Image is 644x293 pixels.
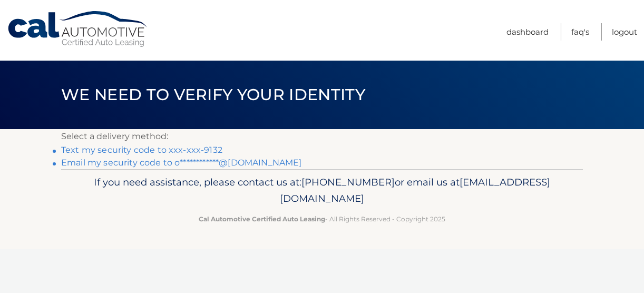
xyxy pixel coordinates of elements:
[301,176,395,188] span: [PHONE_NUMBER]
[61,129,583,144] p: Select a delivery method:
[61,85,365,104] span: We need to verify your identity
[199,215,325,223] strong: Cal Automotive Certified Auto Leasing
[68,174,576,208] p: If you need assistance, please contact us at: or email us at
[61,145,222,155] a: Text my security code to xxx-xxx-9132
[506,23,549,41] a: Dashboard
[571,23,589,41] a: FAQ's
[7,11,149,48] a: Cal Automotive
[612,23,637,41] a: Logout
[68,213,576,224] p: - All Rights Reserved - Copyright 2025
